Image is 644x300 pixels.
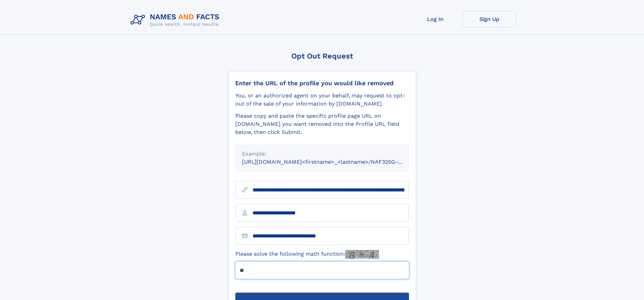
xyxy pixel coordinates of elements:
a: Sign Up [462,11,517,27]
label: Please solve the following math function: [235,250,379,259]
div: Example: [242,150,402,158]
small: [URL][DOMAIN_NAME]<firstname>_<lastname>/NAF325G-xxxxxxxx [242,159,422,165]
div: Please copy and paste the specific profile page URL on [DOMAIN_NAME] you want removed into the Pr... [235,112,409,136]
div: Enter the URL of the profile you would like removed [235,79,409,87]
div: Opt Out Request [228,52,416,60]
div: You, or an authorized agent on your behalf, may request to opt-out of the sale of your informatio... [235,92,409,108]
img: Logo Names and Facts [128,11,225,29]
a: Log In [408,11,462,27]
